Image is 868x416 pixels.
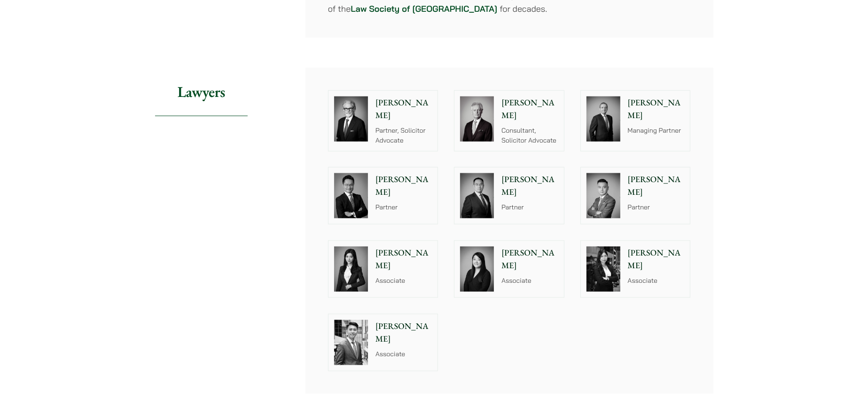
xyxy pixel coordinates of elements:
p: [PERSON_NAME] [628,173,685,199]
a: [PERSON_NAME] Consultant, Solicitor Advocate [454,90,564,152]
a: [PERSON_NAME] Partner [580,167,691,224]
p: [PERSON_NAME] [628,96,685,122]
h2: Lawyers [155,68,248,116]
img: Florence Yan photo [334,247,368,292]
p: Consultant, Solicitor Advocate [501,126,558,145]
p: [PERSON_NAME] [375,247,432,272]
a: [PERSON_NAME] Associate [454,240,564,298]
p: Managing Partner [628,126,685,136]
p: [PERSON_NAME] [501,96,558,122]
a: Florence Yan photo [PERSON_NAME] Associate [328,240,438,298]
a: [PERSON_NAME] Partner [454,167,564,224]
p: Partner [628,202,685,212]
p: Associate [375,349,432,359]
p: Partner [375,202,432,212]
p: [PERSON_NAME] [375,320,432,345]
a: [PERSON_NAME] Associate [328,314,438,371]
p: Partner [501,202,558,212]
img: Joanne Lam photo [586,247,620,292]
p: [PERSON_NAME] [628,247,685,272]
p: Associate [375,276,432,286]
p: [PERSON_NAME] [375,173,432,199]
p: [PERSON_NAME] [375,96,432,122]
a: [PERSON_NAME] Partner, Solicitor Advocate [328,90,438,152]
a: [PERSON_NAME] Managing Partner [580,90,691,152]
p: [PERSON_NAME] [501,173,558,199]
a: Law Society of [GEOGRAPHIC_DATA] [351,3,497,14]
p: [PERSON_NAME] [501,247,558,272]
p: Partner, Solicitor Advocate [375,126,432,145]
p: Associate [628,276,685,286]
a: [PERSON_NAME] Partner [328,167,438,224]
a: Joanne Lam photo [PERSON_NAME] Associate [580,240,691,298]
p: Associate [501,276,558,286]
